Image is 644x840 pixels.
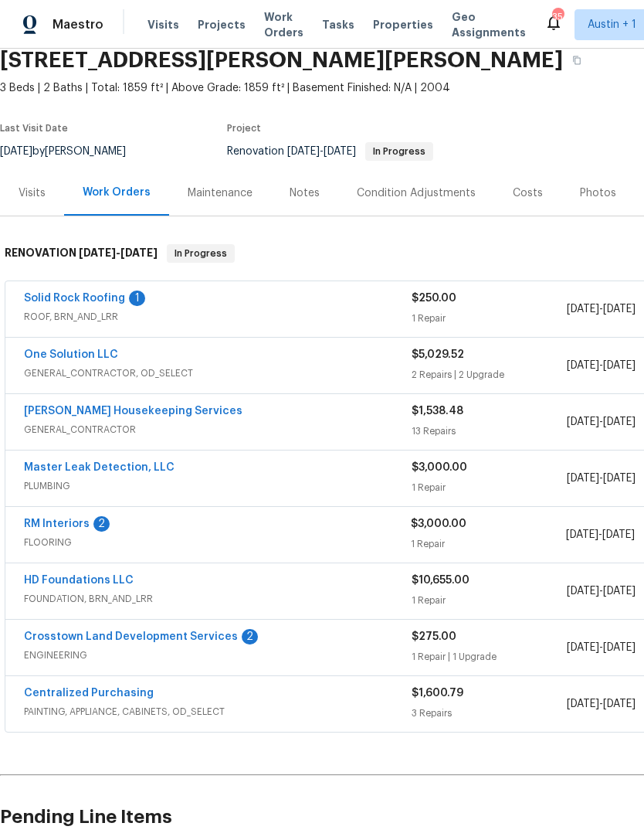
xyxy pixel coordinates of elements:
span: [DATE] [324,146,356,157]
span: [DATE] [120,247,158,258]
div: Maintenance [188,185,253,201]
span: GENERAL_CONTRACTOR [24,422,412,437]
span: $3,000.00 [411,519,466,529]
span: $3,000.00 [412,462,467,473]
span: - [567,414,636,430]
span: Properties [373,17,433,32]
span: In Progress [367,147,432,156]
div: 13 Repairs [412,423,567,439]
span: [DATE] [603,360,636,371]
a: Solid Rock Roofing [24,293,125,304]
span: ENGINEERING [24,648,412,663]
span: [DATE] [567,304,599,315]
a: RM Interiors [24,519,90,529]
span: FLOORING [24,535,411,550]
a: One Solution LLC [24,349,118,360]
span: [DATE] [603,473,636,484]
span: [DATE] [567,642,599,653]
span: Project [227,124,261,133]
span: ROOF, BRN_AND_LRR [24,309,412,325]
span: [DATE] [603,699,636,709]
span: GENERAL_CONTRACTOR, OD_SELECT [24,366,412,381]
span: - [566,527,635,542]
span: [DATE] [79,247,116,258]
span: $10,655.00 [412,575,469,586]
span: [DATE] [603,586,636,597]
div: Notes [290,185,320,201]
span: [DATE] [602,529,635,540]
span: Maestro [53,17,103,32]
h6: RENOVATION [5,244,158,263]
div: 1 [129,291,145,306]
span: Visits [147,17,179,32]
span: [DATE] [567,586,599,597]
span: [DATE] [566,529,598,540]
div: 1 Repair [412,311,567,326]
span: FOUNDATION, BRN_AND_LRR [24,591,412,607]
span: [DATE] [603,642,636,653]
span: Austin + 1 [588,17,636,32]
div: 1 Repair [411,536,565,552]
span: - [567,696,636,712]
span: [DATE] [567,360,599,371]
span: - [567,358,636,373]
span: [DATE] [603,417,636,427]
div: 1 Repair | 1 Upgrade [412,649,567,665]
span: [DATE] [567,417,599,427]
div: Costs [513,185,543,201]
a: [PERSON_NAME] Housekeeping Services [24,406,242,417]
div: 1 Repair [412,480,567,495]
span: $275.00 [412,631,456,642]
span: Renovation [227,146,433,157]
span: PAINTING, APPLIANCE, CABINETS, OD_SELECT [24,704,412,719]
div: 2 Repairs | 2 Upgrade [412,367,567,383]
div: 35 [552,9,563,25]
button: Copy Address [563,46,591,74]
span: [DATE] [567,699,599,709]
span: PLUMBING [24,478,412,494]
span: Tasks [322,19,354,30]
span: Geo Assignments [452,9,526,40]
div: 2 [242,629,258,644]
span: - [567,471,636,486]
div: Work Orders [83,185,151,200]
a: Centralized Purchasing [24,688,154,699]
span: - [567,583,636,599]
span: [DATE] [603,304,636,315]
span: [DATE] [287,146,320,157]
a: HD Foundations LLC [24,575,134,586]
div: Visits [19,185,46,201]
span: In Progress [168,246,233,261]
span: $1,538.48 [412,406,463,417]
a: Master Leak Detection, LLC [24,462,175,473]
span: - [79,247,158,258]
span: - [287,146,356,157]
span: [DATE] [567,473,599,484]
div: Condition Adjustments [357,185,476,201]
span: Projects [198,17,246,32]
span: $250.00 [412,293,456,304]
div: 2 [93,516,110,532]
span: - [567,640,636,655]
div: Photos [580,185,616,201]
div: 1 Repair [412,593,567,608]
span: Work Orders [264,9,303,40]
a: Crosstown Land Development Services [24,631,238,642]
span: - [567,301,636,317]
span: $5,029.52 [412,349,464,360]
span: $1,600.79 [412,688,463,699]
div: 3 Repairs [412,706,567,721]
